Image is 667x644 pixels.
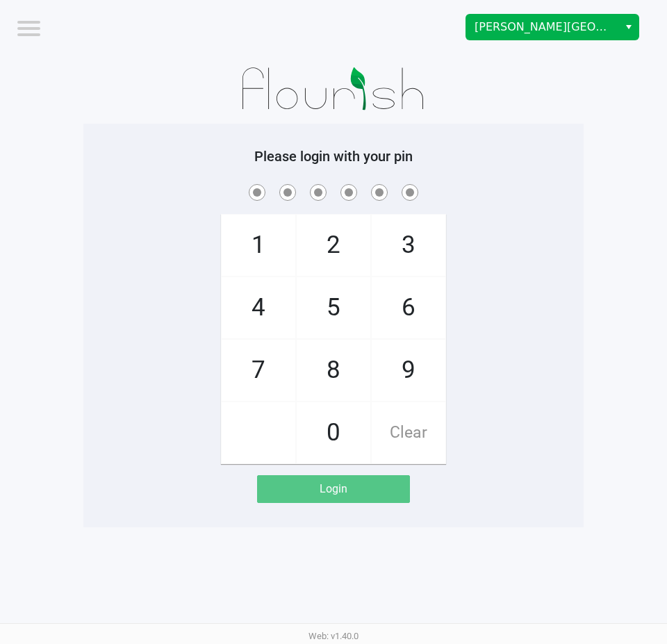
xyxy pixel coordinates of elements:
[297,215,370,276] span: 2
[372,402,445,463] span: Clear
[308,631,359,641] span: Web: v1.40.0
[297,340,370,401] span: 8
[618,15,639,40] button: Select
[297,277,370,338] span: 5
[297,402,370,463] span: 0
[222,340,295,401] span: 7
[222,215,295,276] span: 1
[372,215,445,276] span: 3
[372,340,445,401] span: 9
[222,277,295,338] span: 4
[475,19,610,35] span: [PERSON_NAME][GEOGRAPHIC_DATA]
[94,148,573,165] h5: Please login with your pin
[372,277,445,338] span: 6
